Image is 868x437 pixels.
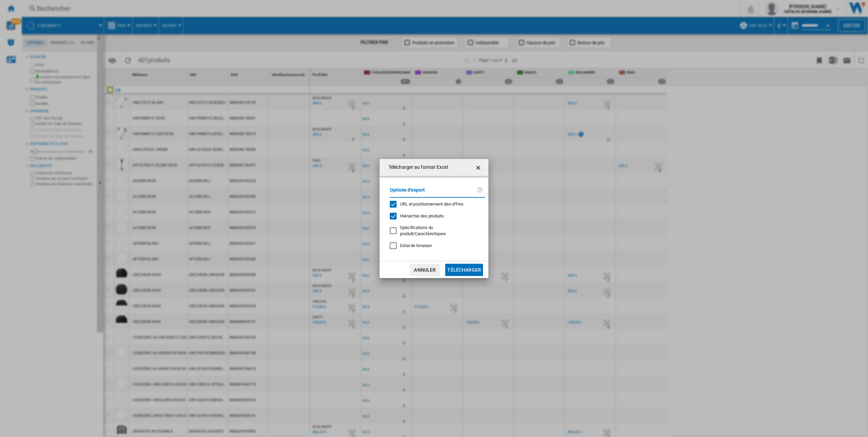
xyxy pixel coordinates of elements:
button: Télécharger [445,264,483,276]
md-checkbox: Hiérarchie des produits [390,213,480,219]
ng-md-icon: getI18NText('BUTTONS.CLOSE_DIALOG') [475,164,483,172]
span: Délai de livraison [400,243,432,248]
button: getI18NText('BUTTONS.CLOSE_DIALOG') [472,161,486,174]
label: Options d'export [390,186,477,199]
md-checkbox: URL et positionnement des offres [390,201,480,208]
md-checkbox: Délai de livraison [390,243,485,249]
h4: Télécharger au format Excel [385,164,448,171]
button: Annuler [410,264,440,276]
span: URL et positionnement des offres [400,201,464,207]
span: Spécifications du produit/Caractéristiques [400,225,446,236]
div: S'applique uniquement à la vision catégorie [400,225,480,237]
span: Hiérarchie des produits [400,213,444,218]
